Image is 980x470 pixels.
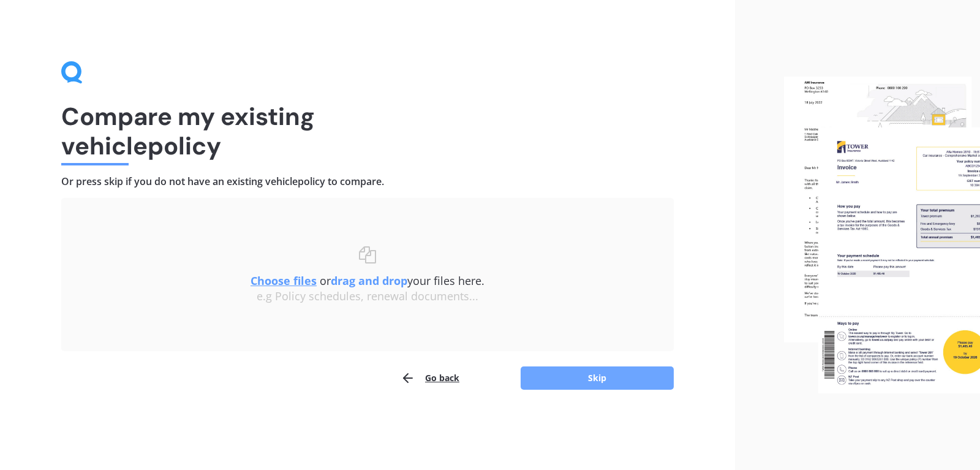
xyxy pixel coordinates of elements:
button: Skip [521,366,674,390]
button: Go back [401,366,459,390]
img: files.webp [784,77,980,393]
span: or your files here. [251,273,484,288]
b: drag and drop [331,273,407,288]
h1: Compare my existing vehicle policy [61,102,674,161]
div: e.g Policy schedules, renewal documents... [86,290,649,303]
h4: Or press skip if you do not have an existing vehicle policy to compare. [61,175,674,188]
u: Choose files [251,273,317,288]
